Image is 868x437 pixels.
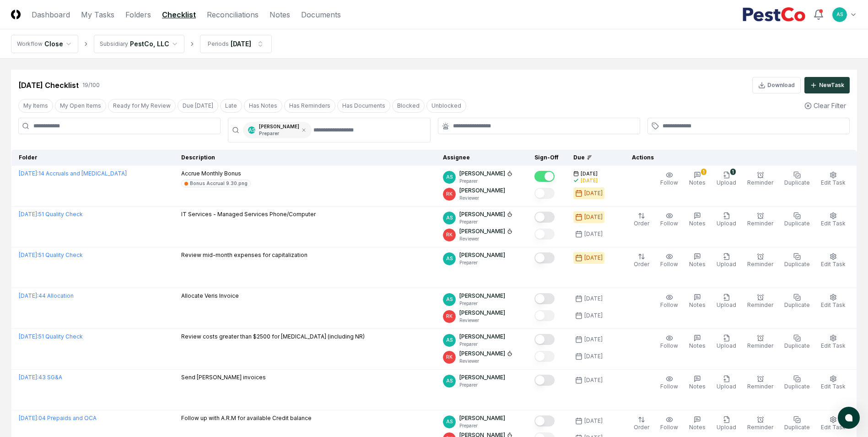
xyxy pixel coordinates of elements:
button: Reminder [745,292,775,311]
button: Periods[DATE] [200,35,272,53]
div: Actions [625,153,850,162]
span: Upload [717,220,736,227]
span: Notes [689,179,706,186]
p: [PERSON_NAME] [459,227,505,235]
span: Reminder [747,301,773,308]
span: Duplicate [784,179,810,186]
button: Mark complete [534,415,555,426]
div: New Task [819,81,844,89]
span: Duplicate [784,301,810,308]
button: Reminder [745,210,775,229]
a: Folders [125,9,151,20]
button: Follow [658,169,680,189]
span: Reminder [747,220,773,227]
button: Mark complete [534,375,555,386]
button: Reminder [745,251,775,270]
a: Documents [301,9,341,20]
button: Due Today [178,99,218,113]
button: Duplicate [782,333,812,352]
span: Follow [660,220,678,227]
p: Preparer [259,130,299,137]
div: [DATE] [584,352,603,361]
span: Notes [689,424,706,431]
span: Edit Task [821,383,846,390]
button: Order [632,414,651,433]
button: Duplicate [782,292,812,311]
button: Edit Task [819,292,847,311]
button: Reminder [745,373,775,393]
button: Notes [687,373,707,393]
span: Duplicate [784,220,810,227]
div: [DATE] [584,335,603,344]
span: Edit Task [821,424,846,431]
div: [DATE] [584,295,603,303]
span: Edit Task [821,342,846,349]
span: Follow [660,424,678,431]
p: [PERSON_NAME] [459,350,505,358]
button: Mark complete [534,212,555,223]
span: Upload [717,424,736,431]
span: RK [446,231,453,238]
button: Upload [715,210,738,229]
p: Allocate Veris Invoice [181,292,239,300]
button: Upload [715,292,738,311]
span: AS [446,255,453,262]
span: AS [446,337,453,344]
button: Reminder [745,414,775,433]
p: [PERSON_NAME] [459,169,505,178]
div: [DATE] [584,376,603,384]
p: [PERSON_NAME] [459,373,505,382]
span: [DATE] : [19,251,38,258]
div: 1 [701,169,706,175]
button: Late [220,99,242,113]
span: [DATE] : [19,292,38,299]
span: Edit Task [821,220,846,227]
div: 1 [730,169,736,175]
button: Notes [687,333,707,352]
span: Edit Task [821,301,846,308]
button: Follow [658,333,680,352]
p: Preparer [459,259,505,266]
button: Upload [715,251,738,270]
button: Notes [687,414,707,433]
button: Unblocked [426,99,466,113]
div: [DATE] [584,254,603,262]
span: Order [634,261,649,268]
button: Duplicate [782,169,812,189]
span: Reminder [747,342,773,349]
div: [DATE] [584,417,603,425]
button: 1Notes [687,169,707,189]
div: Subsidiary [100,40,128,48]
button: 1Upload [715,169,738,189]
button: My Open Items [55,99,106,113]
span: AS [446,377,453,384]
button: Follow [658,414,680,433]
p: [PERSON_NAME] [459,333,505,341]
button: Notes [687,292,707,311]
a: My Tasks [81,9,114,20]
button: Mark complete [534,188,555,199]
span: [DATE] : [19,333,38,340]
button: Follow [658,292,680,311]
div: Due [573,153,610,162]
div: [DATE] [581,177,598,184]
a: [DATE]:43 SG&A [19,374,62,381]
p: Preparer [459,300,505,307]
span: Upload [717,179,736,186]
p: Preparer [459,341,505,348]
p: Review mid-month expenses for capitalization [181,251,307,259]
button: Upload [715,373,738,393]
button: Notes [687,210,707,229]
button: Duplicate [782,373,812,393]
div: [DATE] [584,189,603,197]
p: [PERSON_NAME] [459,210,505,218]
span: AS [836,11,843,18]
span: Follow [660,179,678,186]
span: RK [446,354,453,361]
button: Edit Task [819,373,847,393]
span: Notes [689,220,706,227]
span: Upload [717,261,736,268]
span: Notes [689,301,706,308]
button: Ready for My Review [108,99,176,113]
button: Order [632,210,651,229]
